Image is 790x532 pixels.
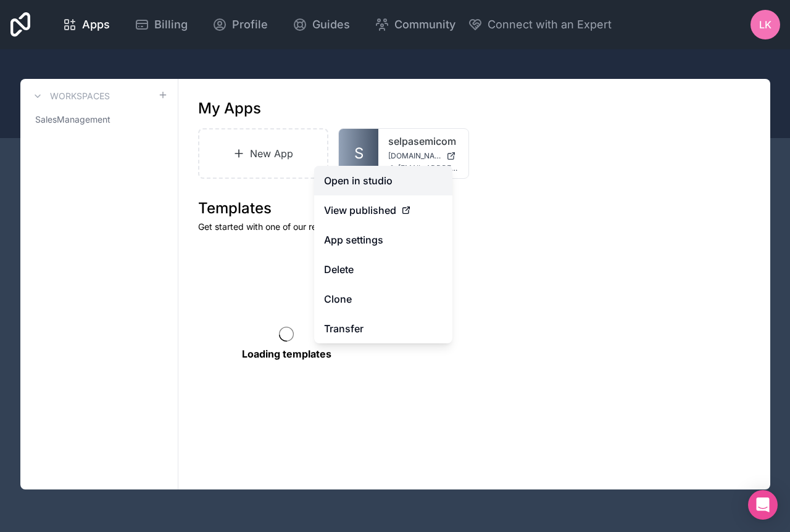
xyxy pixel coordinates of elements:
a: App settings [314,225,452,255]
h3: Workspaces [50,90,110,102]
button: Connect with an Expert [468,16,612,33]
span: SalesManagement [35,113,110,126]
span: Apps [82,16,110,33]
span: [DOMAIN_NAME] [388,151,441,161]
a: Billing [125,11,197,38]
span: Profile [232,16,268,33]
span: Connect with an Expert [488,16,612,33]
span: LK [759,17,771,32]
span: [EMAIL_ADDRESS][DOMAIN_NAME] [398,163,459,173]
span: Community [394,16,455,33]
p: Loading templates [242,346,331,361]
a: Workspaces [30,89,110,104]
span: Billing [154,16,188,33]
span: View published [324,203,396,218]
span: S [354,144,364,163]
a: Apps [52,11,120,38]
span: Guides [312,16,350,33]
a: Transfer [314,314,452,343]
a: View published [314,195,452,225]
a: Profile [202,11,278,38]
a: Open in studio [314,166,452,195]
h1: My Apps [198,99,261,118]
div: Open Intercom Messenger [748,490,778,520]
h1: Templates [198,198,750,218]
a: selpasemicom [388,134,459,149]
p: Get started with one of our ready-made templates [198,221,750,233]
a: Clone [314,284,452,314]
a: SalesManagement [30,108,168,131]
button: Delete [314,255,452,284]
a: Guides [283,11,360,38]
a: [DOMAIN_NAME] [388,151,459,161]
a: S [339,129,378,178]
a: New App [198,128,329,179]
a: Community [365,11,465,38]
